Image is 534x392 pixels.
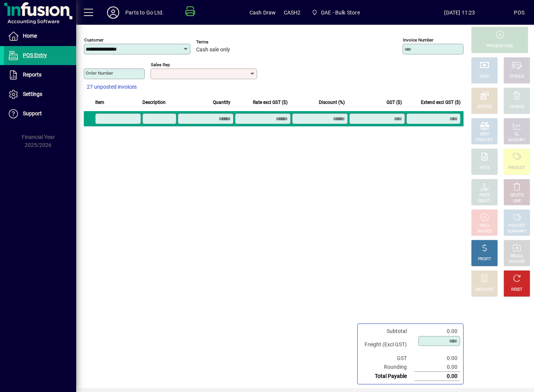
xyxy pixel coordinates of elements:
[4,65,76,84] a: Reports
[95,98,104,107] span: Item
[414,354,460,363] td: 0.00
[508,223,525,229] div: PRODUCT
[142,98,166,107] span: Description
[478,257,491,262] div: PROFIT
[477,229,491,234] div: INVOICE
[196,40,242,45] span: Terms
[125,6,164,19] div: Parts to Go Ltd.
[361,363,414,372] td: Rounding
[213,98,230,107] span: Quantity
[515,132,520,137] div: GL
[514,6,524,19] div: POS
[23,52,47,58] span: POS Entry
[249,6,276,19] span: Cash Draw
[23,91,42,97] span: Settings
[151,62,170,67] mat-label: Sales rep
[284,6,301,19] span: CASH2
[486,43,513,49] div: PROCESS SALE
[23,110,42,116] span: Support
[84,37,104,43] mat-label: Customer
[414,363,460,372] td: 0.00
[508,259,525,265] div: INVOICES
[361,327,414,336] td: Subtotal
[4,85,76,104] a: Settings
[510,253,524,259] div: RECALL
[478,104,492,110] div: EFTPOS
[406,6,514,19] span: [DATE] 11:23
[421,98,460,107] span: Extend excl GST ($)
[511,287,523,293] div: RESET
[476,137,493,143] div: PRODUCT
[321,6,360,19] span: DAE - Bulk Store
[403,37,433,43] mat-label: Invoice number
[23,72,42,78] span: Reports
[510,74,524,80] div: CHEQUE
[101,6,125,19] button: Profile
[196,47,230,53] span: Cash sale only
[513,198,521,204] div: LINE
[319,98,345,107] span: Discount (%)
[84,80,140,94] button: 27 unposted invoices
[414,327,460,336] td: 0.00
[361,336,414,354] td: Freight (Excl GST)
[475,287,494,293] div: DISCOUNT
[507,229,526,234] div: SUMMARY
[478,198,491,204] div: SELECT
[508,137,526,143] div: ACCOUNT
[87,83,137,91] span: 27 unposted invoices
[361,372,414,381] td: Total Payable
[480,132,489,137] div: MISC
[510,104,524,110] div: CHARGE
[4,27,76,46] a: Home
[361,354,414,363] td: GST
[510,193,523,198] div: DELETE
[86,70,113,76] mat-label: Order number
[308,6,363,19] span: DAE - Bulk Store
[480,165,489,171] div: NOTE
[4,104,76,123] a: Support
[253,98,288,107] span: Rate excl GST ($)
[480,223,489,229] div: HOLD
[23,33,37,39] span: Home
[480,74,489,80] div: CASH
[480,193,490,198] div: PRICE
[387,98,402,107] span: GST ($)
[414,372,460,381] td: 0.00
[508,165,525,171] div: PRODUCT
